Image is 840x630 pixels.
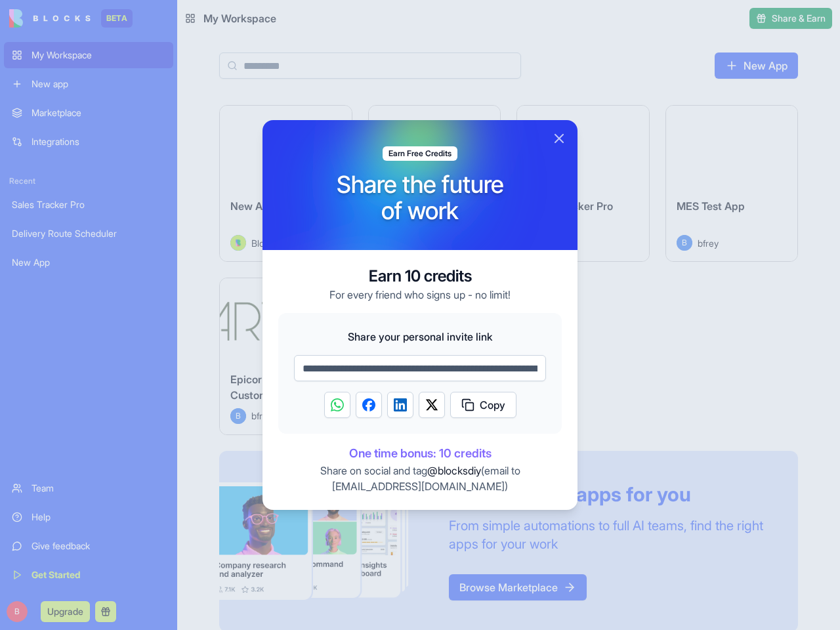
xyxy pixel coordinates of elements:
[450,392,516,418] button: Copy
[387,392,413,418] button: Share on LinkedIn
[480,397,505,413] span: Copy
[356,392,382,418] button: Share on Facebook
[329,266,511,287] h3: Earn 10 credits
[362,398,375,411] img: Facebook
[388,148,451,159] span: Earn Free Credits
[331,398,344,411] img: WhatsApp
[324,392,350,418] button: Share on WhatsApp
[427,464,481,477] span: @blocksdiy
[337,171,504,224] h1: Share the future of work
[425,398,438,411] img: Twitter
[278,444,562,463] span: One time bonus: 10 credits
[294,329,546,345] span: Share your personal invite link
[278,463,562,494] p: Share on social and tag (email to )
[329,287,511,303] p: For every friend who signs up - no limit!
[394,398,407,411] img: LinkedIn
[332,480,505,493] a: [EMAIL_ADDRESS][DOMAIN_NAME]
[419,392,445,418] button: Share on Twitter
